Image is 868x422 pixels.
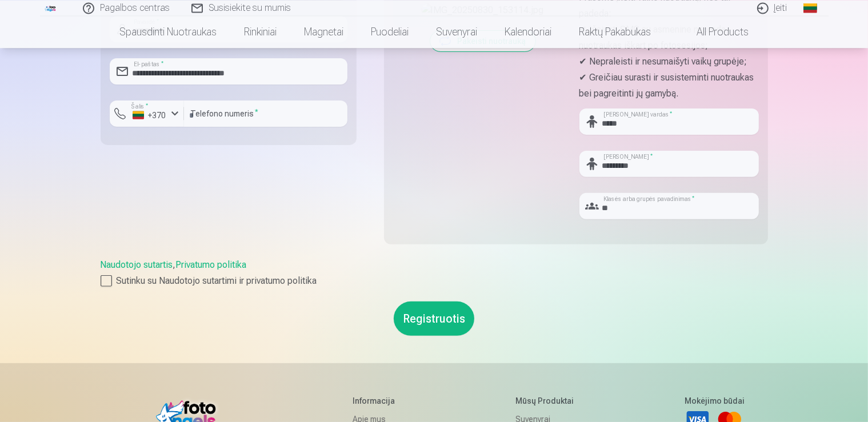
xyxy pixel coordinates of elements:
[685,395,745,407] h5: Mokėjimo būdai
[101,258,768,288] div: ,
[394,302,474,336] button: Registruotis
[422,16,491,48] a: Suvenyrai
[101,259,173,270] a: Naudotojo sutartis
[491,16,565,48] a: Kalendoriai
[357,16,422,48] a: Puodeliai
[290,16,357,48] a: Magnetai
[106,16,230,48] a: Spausdinti nuotraukas
[45,5,57,11] img: /fa2
[128,102,151,111] label: Šalis
[515,395,598,407] h5: Mūsų produktai
[565,16,665,48] a: Raktų pakabukas
[176,259,247,270] a: Privatumo politika
[133,110,167,121] div: +370
[665,16,762,48] a: All products
[353,395,429,407] h5: Informacija
[579,54,759,70] p: ✔ Nepraleisti ir nesumaišyti vaikų grupėje;
[101,274,768,288] label: Sutinku su Naudotojo sutartimi ir privatumo politika
[579,70,759,102] p: ✔ Greičiau surasti ir susisteminti nuotraukas bei pagreitinti jų gamybą.
[110,101,184,127] button: Šalis*+370
[230,16,290,48] a: Rinkiniai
